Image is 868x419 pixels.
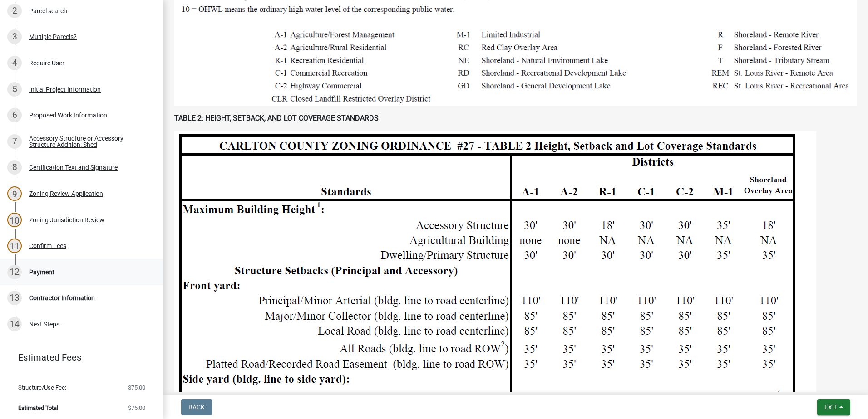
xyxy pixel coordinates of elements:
div: 10 [7,213,22,227]
div: Zoning Review Application [29,190,103,197]
div: Zoning Jurisdiction Review [29,217,104,223]
strong: TABLE 2: HEIGHT, SETBACK, AND LOT COVERAGE STANDARDS [174,114,379,122]
div: Initial Project Information [29,86,101,93]
div: Certification Text and Signature [29,164,118,171]
div: 12 [7,265,22,279]
div: Accessory Structure or Accessory Structure Addition: Shed [29,135,149,148]
span: $75.00 [128,385,145,390]
div: Contractor Information [29,295,95,301]
div: Multiple Parcels? [29,34,77,40]
div: Proposed Work Information [29,112,107,118]
span: Exit [824,404,838,411]
div: Confirm Fees [29,243,66,249]
span: Estimated Total [18,405,58,411]
span: Back [188,404,205,411]
div: 4 [7,56,22,70]
div: Parcel search [29,8,67,14]
div: 11 [7,239,22,253]
div: 5 [7,82,22,97]
a: Estimated Fees [7,348,149,366]
div: 9 [7,186,22,201]
div: 8 [7,160,22,175]
div: 7 [7,134,22,149]
button: Back [181,399,212,415]
div: 2 [7,4,22,18]
div: Payment [29,269,54,275]
div: 6 [7,108,22,122]
span: Structure/Use Fee: [18,385,66,390]
div: 3 [7,29,22,44]
div: 13 [7,291,22,305]
span: $75.00 [128,405,145,411]
div: 14 [7,317,22,331]
button: Exit [817,399,850,415]
div: Require User [29,60,64,66]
